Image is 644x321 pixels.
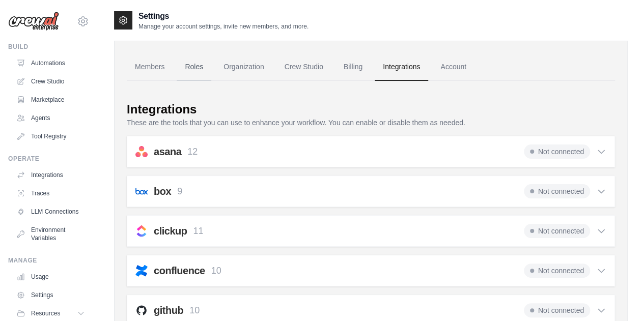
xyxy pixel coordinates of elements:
[12,167,89,183] a: Integrations
[12,269,89,285] a: Usage
[154,264,205,278] h2: confluence
[31,309,60,317] span: Resources
[524,184,590,198] span: Not connected
[12,110,89,126] a: Agents
[8,12,59,31] img: Logo
[138,10,309,22] h2: Settings
[524,144,590,159] span: Not connected
[127,101,197,118] div: Integrations
[335,53,371,81] a: Billing
[154,224,187,238] h2: clickup
[12,128,89,144] a: Tool Registry
[432,53,474,81] a: Account
[135,225,148,237] img: clickup.svg
[127,53,173,81] a: Members
[12,55,89,71] a: Automations
[135,265,148,277] img: confluence.svg
[12,92,89,108] a: Marketplace
[154,303,183,317] h2: github
[135,145,148,158] img: asana.svg
[375,53,428,81] a: Integrations
[138,22,309,31] p: Manage your account settings, invite new members, and more.
[12,73,89,90] a: Crew Studio
[8,155,89,163] div: Operate
[154,144,181,159] h2: asana
[177,185,182,198] p: 9
[524,303,590,317] span: Not connected
[524,264,590,278] span: Not connected
[135,185,148,197] img: box.svg
[127,118,615,128] p: These are the tools that you can use to enhance your workflow. You can enable or disable them as ...
[12,222,89,246] a: Environment Variables
[177,53,211,81] a: Roles
[12,287,89,303] a: Settings
[8,43,89,51] div: Build
[211,264,221,278] p: 10
[12,185,89,201] a: Traces
[276,53,331,81] a: Crew Studio
[8,256,89,265] div: Manage
[193,224,203,238] p: 11
[215,53,272,81] a: Organization
[189,304,200,317] p: 10
[12,203,89,220] a: LLM Connections
[135,304,148,316] img: github.svg
[154,184,171,198] h2: box
[524,224,590,238] span: Not connected
[187,145,198,159] p: 12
